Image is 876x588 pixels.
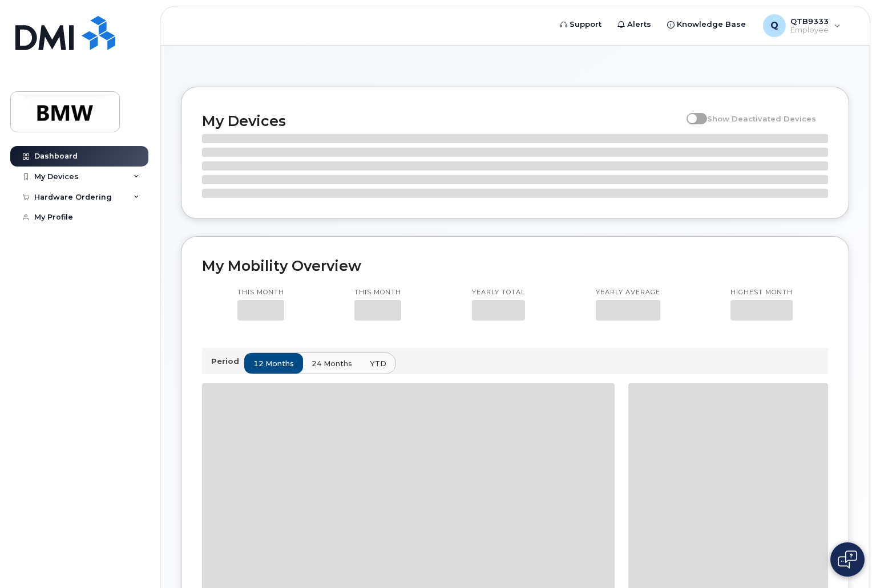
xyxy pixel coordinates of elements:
[211,356,244,367] p: Period
[838,550,857,569] img: Open chat
[707,114,816,123] span: Show Deactivated Devices
[237,288,284,297] p: This month
[596,288,660,297] p: Yearly average
[202,257,828,274] h2: My Mobility Overview
[730,288,793,297] p: Highest month
[312,358,352,369] span: 24 months
[687,108,696,117] input: Show Deactivated Devices
[354,288,401,297] p: This month
[202,112,681,129] h2: My Devices
[472,288,525,297] p: Yearly total
[370,358,386,369] span: YTD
